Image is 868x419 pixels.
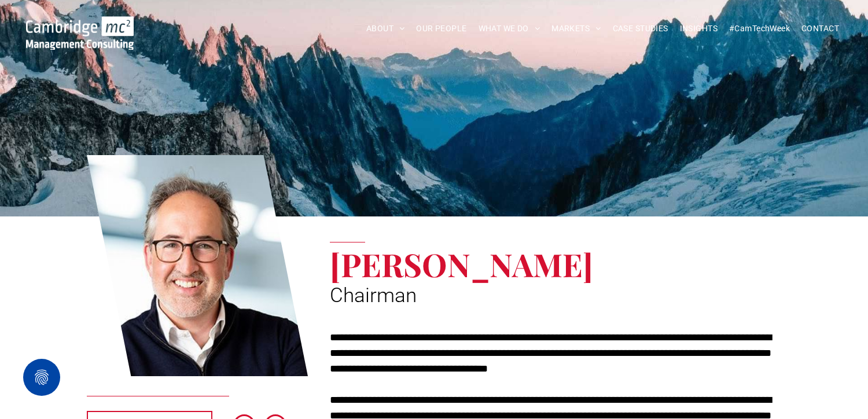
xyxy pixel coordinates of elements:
span: Chairman [330,284,417,307]
a: MARKETS [546,20,606,38]
span: [PERSON_NAME] [330,242,593,285]
a: CASE STUDIES [607,20,674,38]
img: Cambridge MC Logo [26,16,134,50]
a: CONTACT [796,20,845,38]
a: ABOUT [361,20,411,38]
a: INSIGHTS [674,20,723,38]
a: Tim Passingham | Chairman | Cambridge Management Consulting [87,153,308,378]
a: OUR PEOPLE [410,20,472,38]
a: WHAT WE DO [473,20,546,38]
a: Your Business Transformed | Cambridge Management Consulting [26,18,134,30]
a: #CamTechWeek [723,20,796,38]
